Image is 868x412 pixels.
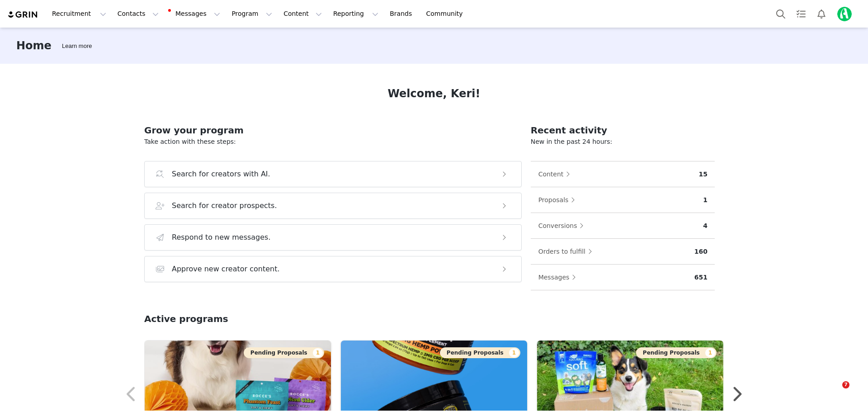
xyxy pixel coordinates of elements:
img: 39ed671a-8e18-492b-ba48-270470d6d42f.png [837,7,852,21]
h2: Active programs [144,312,228,326]
img: grin logo [7,10,39,19]
button: Program [226,4,278,24]
button: Content [278,4,327,24]
button: Conversions [538,218,589,233]
button: Messages [538,270,581,284]
p: Take action with these steps: [144,137,522,147]
button: Proposals [538,193,580,207]
h3: Respond to new messages. [172,232,271,243]
button: Search for creator prospects. [144,193,522,219]
button: Search [771,4,791,24]
h3: Home [16,38,52,54]
h2: Recent activity [531,123,715,137]
button: Content [538,167,575,181]
button: Notifications [811,4,831,24]
button: Profile [832,7,861,21]
h3: Search for creators with AI. [172,169,270,180]
iframe: Intercom live chat [824,381,845,403]
button: Approve new creator content. [144,256,522,282]
p: 4 [703,221,708,231]
p: 651 [694,273,708,282]
button: Orders to fulfill [538,244,597,259]
button: Messages [165,4,226,24]
button: Reporting [328,4,384,24]
a: Tasks [791,4,811,24]
p: 15 [699,170,708,179]
h3: Approve new creator content. [172,264,280,275]
button: Respond to new messages. [144,224,522,251]
button: Pending Proposals1 [440,347,520,358]
button: Pending Proposals1 [244,347,324,358]
p: New in the past 24 hours: [531,137,715,147]
a: Brands [384,4,420,24]
a: Community [421,4,472,24]
h1: Welcome, Keri! [387,85,480,102]
button: Recruitment [47,4,112,24]
button: Pending Proposals1 [636,347,717,358]
button: Contacts [112,4,164,24]
h3: Search for creator prospects. [172,200,277,211]
button: Search for creators with AI. [144,161,522,187]
span: 7 [842,381,849,388]
div: Tooltip anchor [60,42,94,51]
p: 1 [703,195,708,205]
h2: Grow your program [144,123,522,137]
p: 160 [694,247,708,256]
